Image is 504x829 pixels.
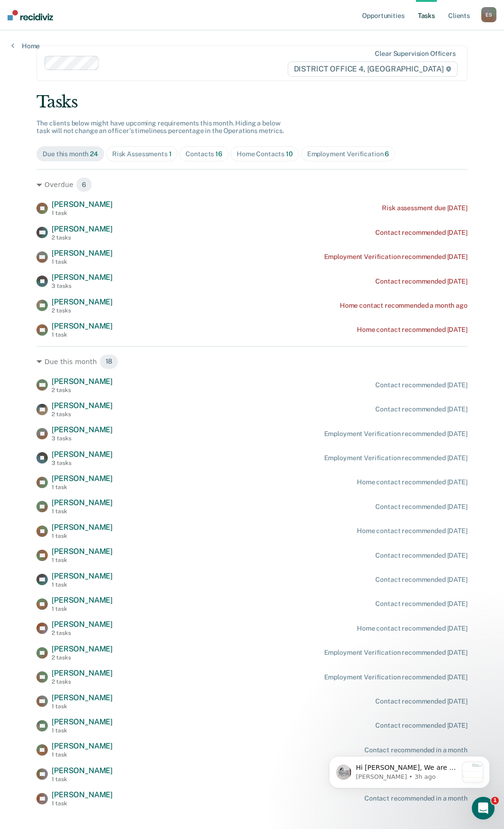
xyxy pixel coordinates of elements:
iframe: Intercom live chat [472,797,495,820]
div: 1 task [52,533,113,539]
div: Employment Verification recommended [DATE] [324,430,468,438]
span: [PERSON_NAME] [52,741,113,750]
span: [PERSON_NAME] [52,224,113,233]
span: [PERSON_NAME] [52,571,113,580]
span: 1 [169,150,172,158]
span: 10 [286,150,293,158]
span: 16 [215,150,222,158]
span: [PERSON_NAME] [52,717,113,726]
div: 2 tasks [52,387,113,393]
iframe: Intercom notifications message [315,737,504,803]
div: Home contact recommended [DATE] [357,527,468,535]
span: [PERSON_NAME] [52,321,113,330]
span: [PERSON_NAME] [52,249,113,258]
div: 1 task [52,751,113,758]
div: Contacts [186,150,222,158]
div: Contact recommended [DATE] [375,552,467,560]
div: 2 tasks [52,234,113,241]
span: [PERSON_NAME] [52,425,113,434]
div: Home contact recommended [DATE] [357,478,468,486]
span: [PERSON_NAME] [52,644,113,653]
span: 24 [90,150,98,158]
div: 1 task [52,606,113,612]
div: Contact recommended [DATE] [375,722,467,730]
div: Clear supervision officers [375,50,455,58]
div: Tasks [36,92,468,112]
div: Overdue 6 [36,177,468,192]
span: [PERSON_NAME] [52,766,113,775]
div: Home Contacts [237,150,293,158]
div: 1 task [52,800,113,807]
span: [PERSON_NAME] [52,377,113,386]
div: Due this month [43,150,98,158]
div: Employment Verification [307,150,389,158]
div: 2 tasks [52,307,113,314]
div: Home contact recommended a month ago [340,302,468,310]
div: 2 tasks [52,630,113,636]
div: 1 task [52,727,113,734]
div: 1 task [52,581,113,588]
div: 1 task [52,508,113,515]
span: The clients below might have upcoming requirements this month. Hiding a below task will not chang... [36,119,284,135]
div: 1 task [52,259,113,265]
span: [PERSON_NAME] [52,693,113,702]
div: Contact recommended [DATE] [375,576,467,584]
span: [PERSON_NAME] [52,523,113,532]
span: DISTRICT OFFICE 4, [GEOGRAPHIC_DATA] [288,62,458,77]
div: Employment Verification recommended [DATE] [324,454,468,462]
div: E S [481,7,496,22]
div: 1 task [52,331,113,338]
div: 1 task [52,703,113,710]
div: 3 tasks [52,460,113,466]
div: Contact recommended [DATE] [375,503,467,511]
div: Home contact recommended [DATE] [357,624,468,633]
div: 2 tasks [52,678,113,685]
span: 6 [76,177,92,192]
span: [PERSON_NAME] [52,297,113,306]
div: 1 task [52,776,113,783]
div: Contact recommended [DATE] [375,229,467,237]
div: Employment Verification recommended [DATE] [324,253,468,261]
div: Risk Assessments [112,150,172,158]
div: 3 tasks [52,435,113,442]
span: [PERSON_NAME] [52,620,113,629]
div: 2 tasks [52,654,113,661]
a: Home [11,42,40,50]
div: Contact recommended [DATE] [375,405,467,413]
span: [PERSON_NAME] [52,474,113,483]
div: Employment Verification recommended [DATE] [324,649,468,657]
div: Employment Verification recommended [DATE] [324,673,468,681]
span: 1 [491,797,499,804]
div: Risk assessment due [DATE] [382,204,467,212]
div: 1 task [52,210,113,216]
span: [PERSON_NAME] [52,273,113,282]
span: [PERSON_NAME] [52,547,113,556]
span: [PERSON_NAME] [52,596,113,605]
div: 2 tasks [52,411,113,418]
div: Due this month 18 [36,354,468,369]
div: 1 task [52,484,113,490]
div: Home contact recommended [DATE] [357,326,468,334]
span: [PERSON_NAME] [52,669,113,677]
div: 1 task [52,557,113,563]
span: [PERSON_NAME] [52,401,113,410]
div: Contact recommended [DATE] [375,600,467,608]
div: Contact recommended [DATE] [375,277,467,285]
div: Contact recommended [DATE] [375,697,467,705]
span: 18 [99,354,119,369]
img: Recidiviz [8,10,53,20]
div: Contact recommended [DATE] [375,381,467,389]
span: [PERSON_NAME] [52,790,113,799]
span: [PERSON_NAME] [52,498,113,507]
span: 6 [385,150,389,158]
div: 3 tasks [52,283,113,289]
button: ES [481,7,496,22]
span: [PERSON_NAME] [52,450,113,459]
span: [PERSON_NAME] [52,200,113,209]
